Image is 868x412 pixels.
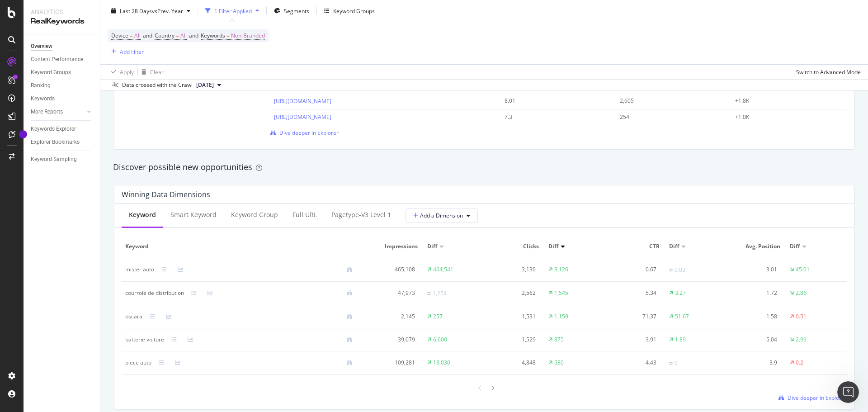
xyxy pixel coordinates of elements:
span: Diff [427,242,437,251]
span: Keywords [201,32,225,39]
div: Keywords [31,94,55,104]
div: 1,254 [433,289,447,298]
div: Keyword Group [231,210,278,219]
span: All [180,29,187,42]
div: 47,973 [367,289,415,297]
div: mister auto [125,265,154,274]
div: 464,541 [433,265,453,274]
div: piece auto [125,359,151,367]
div: Content Performance [31,55,83,64]
button: Apply [108,65,134,79]
div: Apply [120,68,134,76]
div: 1.72 [730,289,778,297]
div: oscara [125,313,142,321]
div: Keyword Groups [333,7,375,14]
div: More Reports [31,107,63,117]
button: Add a Dimension [406,208,478,223]
div: batterie voiture [125,336,164,344]
div: 2.99 [796,336,807,344]
div: 2,605 [620,97,717,105]
button: Keyword Groups [321,4,378,18]
a: Keyword Groups [31,68,94,77]
a: [URL][DOMAIN_NAME] [274,113,331,121]
span: Diff [790,242,800,251]
span: Add a Dimension [413,212,463,219]
a: More Reports [31,107,85,117]
a: Keywords [31,94,94,104]
div: 13,030 [433,359,450,367]
span: Country [155,32,175,39]
span: All [134,29,141,42]
button: Add Filter [108,46,144,57]
span: and [143,32,152,39]
div: 5.04 [730,336,778,344]
div: 3,126 [554,265,568,274]
div: 51.67 [675,313,689,321]
div: 7.3 [505,113,602,121]
a: [URL][DOMAIN_NAME] [274,97,331,105]
div: Ranking [31,81,51,90]
div: 3.01 [730,265,778,274]
div: 1,529 [488,336,536,344]
span: Dive deeper in Explorer [788,394,847,402]
div: 3.91 [609,336,656,344]
span: Avg. Position [730,242,781,251]
div: Analytics [31,7,93,16]
div: 1,545 [554,289,568,297]
span: and [189,32,198,39]
span: = [130,32,133,39]
span: Diff [548,242,558,251]
div: 0.2 [796,359,803,367]
img: Equal [669,362,673,365]
div: Discover possible new opportunities [113,161,855,173]
div: 0 [675,359,678,367]
div: 3,130 [488,265,536,274]
div: 1.58 [730,313,778,321]
div: 0.67 [609,265,656,274]
div: 3.9 [730,359,778,367]
span: Segments [284,7,309,14]
div: 71.37 [609,313,656,321]
div: 2,145 [367,313,415,321]
button: Last 28 DaysvsPrev. Year [108,4,194,18]
button: [DATE] [193,80,225,90]
span: CTR [609,242,660,251]
a: Dive deeper in Explorer [778,394,847,402]
div: Explorer Bookmarks [31,137,80,147]
iframe: Intercom live chat [837,381,859,403]
button: Segments [270,4,313,18]
div: 2.86 [796,289,807,297]
div: Full URL [292,210,317,219]
div: Tooltip anchor [19,130,27,138]
div: 6,600 [433,336,447,344]
span: Clicks [488,242,539,251]
span: Non-Branded [231,29,265,42]
div: RealKeywords [31,16,93,27]
span: = [176,32,179,39]
div: Data crossed with the Crawl [122,81,193,89]
div: Overview [31,42,52,51]
div: 2,562 [488,289,536,297]
div: 254 [620,113,717,121]
span: Keyword [125,242,358,251]
span: 2025 Aug. 8th [196,81,214,89]
a: Keyword Sampling [31,155,94,164]
span: Device [111,32,128,39]
a: Keywords Explorer [31,124,94,134]
img: Equal [427,292,431,295]
div: 580 [554,359,564,367]
div: Keyword Groups [31,68,71,77]
span: = [226,32,230,39]
div: Keywords Explorer [31,124,76,134]
a: Overview [31,42,94,51]
div: 39,079 [367,336,415,344]
span: Impressions [367,242,418,251]
span: Diff [669,242,679,251]
div: 0.51 [796,313,807,321]
a: Ranking [31,81,94,90]
div: 257 [433,313,443,321]
div: Keyword [129,210,156,219]
div: pagetype-v3 Level 1 [331,210,391,219]
button: 1 Filter Applied [202,4,263,18]
div: 4.43 [609,359,656,367]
